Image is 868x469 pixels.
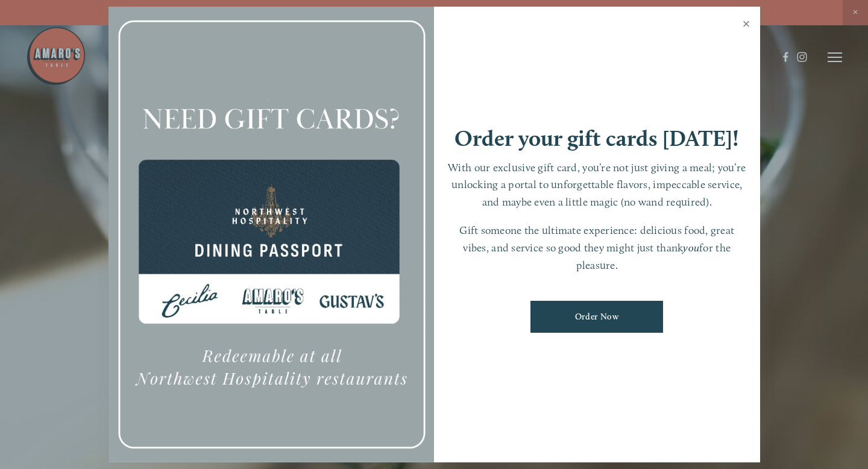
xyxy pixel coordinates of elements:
[683,241,699,254] em: you
[446,222,748,274] p: Gift someone the ultimate experience: delicious food, great vibes, and service so good they might...
[735,8,758,42] a: Close
[446,159,748,211] p: With our exclusive gift card, you’re not just giving a meal; you’re unlocking a portal to unforge...
[530,301,663,333] a: Order Now
[454,127,739,150] h1: Order your gift cards [DATE]!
